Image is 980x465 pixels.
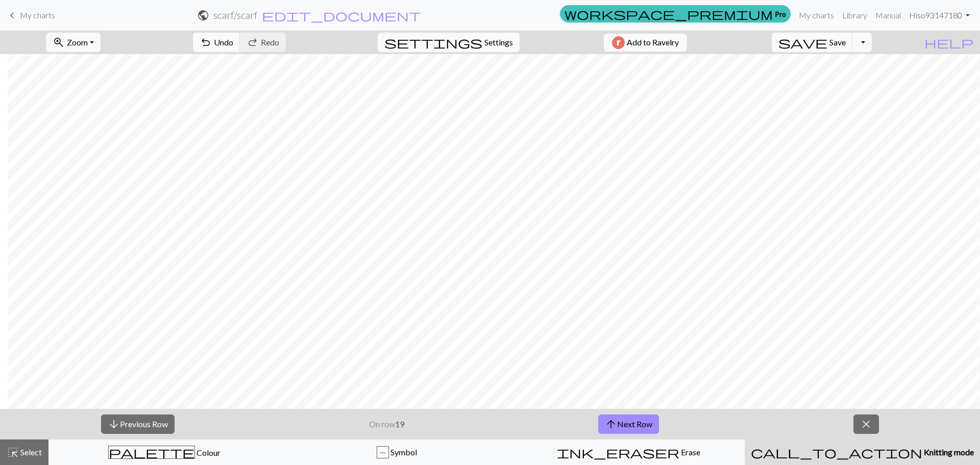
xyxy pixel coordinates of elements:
[384,35,482,50] span: settings
[905,5,974,26] a: Hiso93147180
[605,417,617,431] span: arrow_upward
[604,34,687,52] button: Add to Ravelry
[200,35,212,50] span: undo
[53,35,65,50] span: zoom_in
[262,8,421,22] span: edit_document
[598,414,659,434] button: Next Row
[101,414,175,434] button: Previous Row
[109,445,194,459] span: palette
[838,5,871,26] a: Library
[512,439,745,465] button: Erase
[795,5,838,26] a: My charts
[384,36,482,48] i: Settings
[679,447,700,457] span: Erase
[378,33,520,52] button: SettingsSettings
[281,439,513,465] button: P Symbol
[922,447,974,457] span: Knitting mode
[369,418,404,430] p: On row
[377,447,388,459] div: P
[46,33,101,52] button: Zoom
[924,35,973,50] span: help
[193,33,240,52] button: Undo
[778,35,827,50] span: save
[829,37,846,47] span: Save
[395,419,404,429] strong: 19
[612,36,625,49] img: Ravelry
[67,37,88,47] span: Zoom
[48,439,281,465] button: Colour
[871,5,905,26] a: Manual
[197,8,209,22] span: public
[214,37,233,47] span: Undo
[860,417,872,431] span: close
[751,445,922,459] span: call_to_action
[20,10,55,20] span: My charts
[213,9,257,21] h2: scarf / scarf
[627,36,679,49] span: Add to Ravelry
[772,33,853,52] button: Save
[745,439,980,465] button: Knitting mode
[108,417,120,431] span: arrow_downward
[565,7,773,21] span: workspace_premium
[195,448,220,457] span: Colour
[19,447,42,457] span: Select
[6,7,55,24] a: My charts
[7,445,19,459] span: highlight_alt
[389,447,417,457] span: Symbol
[557,445,679,459] span: ink_eraser
[484,36,513,48] span: Settings
[560,5,791,22] a: Pro
[6,8,18,22] span: keyboard_arrow_left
